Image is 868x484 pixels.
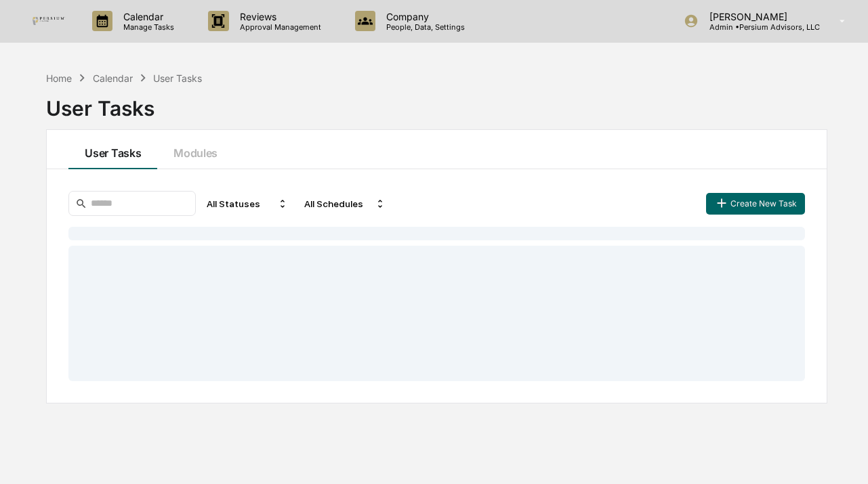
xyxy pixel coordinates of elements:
p: [PERSON_NAME] [699,11,820,22]
div: User Tasks [153,72,202,84]
div: All Schedules [299,193,391,215]
p: Company [375,11,472,22]
button: Create New Task [706,193,805,215]
div: All Statuses [201,193,293,215]
p: Calendar [112,11,181,22]
div: Calendar [93,72,133,84]
p: Manage Tasks [112,22,181,32]
div: Home [46,72,72,84]
div: User Tasks [46,85,827,120]
p: Admin • Persium Advisors, LLC [699,22,820,32]
p: Reviews [229,11,328,22]
img: logo [33,17,65,25]
p: Approval Management [229,22,328,32]
button: User Tasks [68,130,157,169]
button: Modules [157,130,234,169]
p: People, Data, Settings [375,22,472,32]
